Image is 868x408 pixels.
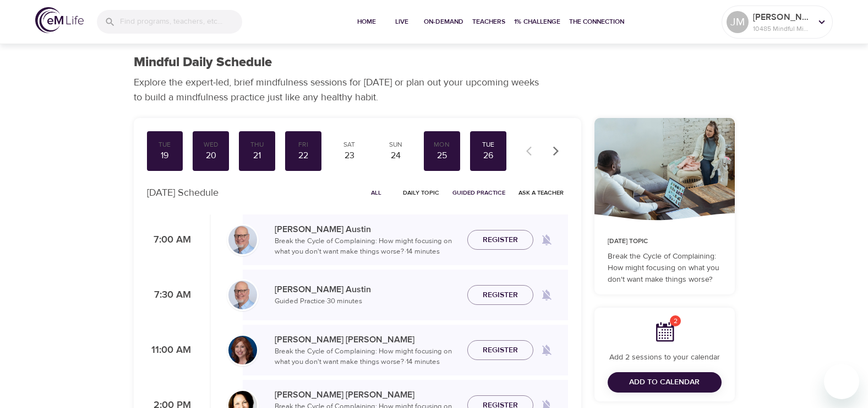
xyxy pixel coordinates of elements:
p: [PERSON_NAME] Austin [275,223,458,236]
div: 22 [290,149,317,162]
div: 26 [474,149,502,162]
p: 10485 Mindful Minutes [753,24,811,34]
div: 21 [243,149,271,162]
div: Sat [336,140,363,149]
div: JM [727,11,749,33]
span: Teachers [472,16,505,28]
span: 1% Challenge [514,16,560,28]
button: All [359,184,394,201]
span: Daily Topic [403,187,439,198]
button: Register [467,340,533,361]
div: 20 [197,149,225,162]
input: Find programs, teachers, etc... [120,10,242,34]
span: Remind me when a class goes live every Tuesday at 7:30 AM [533,282,560,308]
div: Tue [151,140,179,149]
span: Register [483,233,518,247]
div: 23 [336,149,363,162]
span: Remind me when a class goes live every Tuesday at 11:00 AM [533,337,560,363]
span: Register [483,288,518,302]
span: Remind me when a class goes live every Tuesday at 7:00 AM [533,227,560,253]
p: 7:00 AM [147,233,191,248]
button: Daily Topic [398,184,444,201]
p: Break the Cycle of Complaining: How might focusing on what you don't want make things worse? · 14... [275,236,458,257]
div: 25 [428,149,456,162]
span: Register [483,343,518,357]
span: Live [389,16,415,28]
div: Tue [474,140,502,149]
p: [DATE] Schedule [147,185,219,200]
button: Ask a Teacher [514,184,568,201]
span: Home [353,16,380,28]
p: Add 2 sessions to your calendar [608,352,722,363]
span: 2 [670,315,681,326]
p: [DATE] Topic [608,237,722,246]
img: logo [35,7,84,33]
p: 11:00 AM [147,343,191,358]
p: 7:30 AM [147,288,191,303]
span: The Connection [569,16,624,28]
div: Thu [243,140,271,149]
p: [PERSON_NAME] [PERSON_NAME] [275,333,458,346]
h1: Mindful Daily Schedule [134,55,272,71]
div: Fri [290,140,317,149]
iframe: Button to launch messaging window [824,364,859,399]
button: Guided Practice [448,184,510,201]
img: Jim_Austin_Headshot_min.jpg [228,281,257,309]
span: Ask a Teacher [518,187,564,198]
p: Explore the expert-led, brief mindfulness sessions for [DATE] or plan out your upcoming weeks to ... [134,75,547,105]
button: Register [467,230,533,250]
img: Jim_Austin_Headshot_min.jpg [228,226,257,254]
p: Guided Practice · 30 minutes [275,296,458,307]
div: 24 [382,149,410,162]
span: On-Demand [424,16,463,28]
p: [PERSON_NAME] [PERSON_NAME] [275,388,458,401]
span: All [363,187,390,198]
p: [PERSON_NAME] [753,10,811,24]
p: [PERSON_NAME] Austin [275,283,458,296]
p: Break the Cycle of Complaining: How might focusing on what you don't want make things worse? · 14... [275,346,458,368]
span: Add to Calendar [629,375,700,389]
button: Register [467,285,533,305]
div: Mon [428,140,456,149]
div: Wed [197,140,225,149]
span: Guided Practice [452,187,505,198]
div: Sun [382,140,410,149]
img: Elaine_Smookler-min.jpg [228,336,257,364]
p: Break the Cycle of Complaining: How might focusing on what you don't want make things worse? [608,251,722,286]
div: 19 [151,149,179,162]
button: Add to Calendar [608,372,722,393]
